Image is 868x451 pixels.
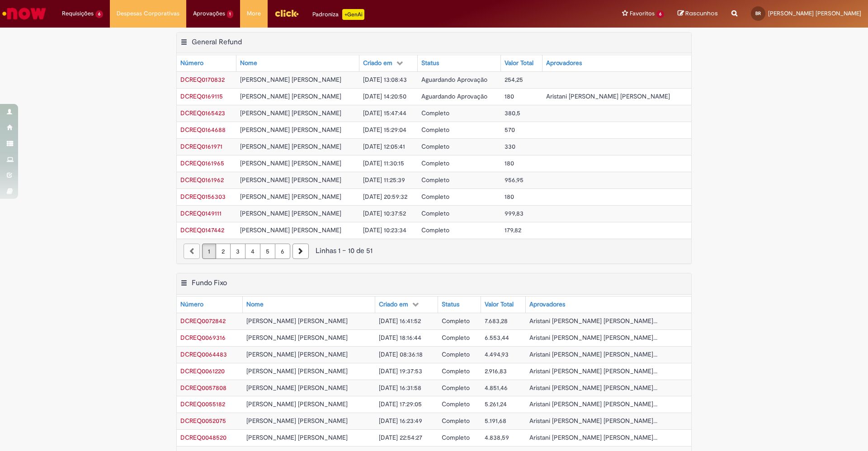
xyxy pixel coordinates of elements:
[180,384,226,392] a: Abrir Registro: DCREQ0057808
[379,433,422,442] span: [DATE] 22:54:27
[546,59,582,68] div: Aprovadores
[442,317,470,325] span: Completo
[193,9,225,18] span: Aprovações
[180,92,223,100] span: DCREQ0169115
[240,193,341,201] span: [PERSON_NAME] [PERSON_NAME]
[505,75,523,84] span: 254,25
[260,244,275,259] a: Página 5
[442,433,470,442] span: Completo
[421,75,487,84] span: Aguardando Aprovação
[442,367,470,375] span: Completo
[240,176,341,184] span: [PERSON_NAME] [PERSON_NAME]
[755,10,761,16] span: BR
[246,433,348,442] span: [PERSON_NAME] [PERSON_NAME]
[180,209,222,217] a: Abrir Registro: DCREQ0149111
[363,193,407,201] span: [DATE] 20:59:32
[180,334,226,342] span: DCREQ0069316
[421,142,449,150] span: Completo
[768,9,861,17] span: [PERSON_NAME] [PERSON_NAME]
[62,9,94,18] span: Requisições
[505,142,515,150] span: 330
[505,59,533,68] div: Valor Total
[177,239,691,263] nav: paginação
[230,244,245,259] a: Página 3
[505,226,521,234] span: 179,82
[246,300,264,309] div: Nome
[240,226,341,234] span: [PERSON_NAME] [PERSON_NAME]
[379,317,421,325] span: [DATE] 16:41:52
[180,126,226,134] a: Abrir Registro: DCREQ0164688
[363,142,405,150] span: [DATE] 12:05:41
[180,350,227,358] span: DCREQ0064483
[529,334,657,342] span: Aristani [PERSON_NAME] [PERSON_NAME]...
[379,417,422,425] span: [DATE] 16:23:49
[363,226,406,234] span: [DATE] 10:23:34
[180,109,225,117] a: Abrir Registro: DCREQ0165423
[240,142,341,150] span: [PERSON_NAME] [PERSON_NAME]
[192,38,242,47] h2: General Refund
[421,109,449,117] span: Completo
[180,75,225,84] a: Abrir Registro: DCREQ0170832
[505,209,524,217] span: 999,83
[180,350,227,358] a: Abrir Registro: DCREQ0064483
[180,367,225,375] span: DCREQ0061220
[246,400,348,408] span: [PERSON_NAME] [PERSON_NAME]
[180,38,188,49] button: General Refund Menu de contexto
[180,176,224,184] a: Abrir Registro: DCREQ0161962
[546,92,670,100] span: Aristani [PERSON_NAME] [PERSON_NAME]
[363,159,404,167] span: [DATE] 11:30:15
[485,384,508,392] span: 4.851,46
[505,176,524,184] span: 956,95
[180,384,226,392] span: DCREQ0057808
[180,417,226,425] a: Abrir Registro: DCREQ0052075
[630,9,655,18] span: Favoritos
[95,10,103,18] span: 6
[421,193,449,201] span: Completo
[485,317,508,325] span: 7.683,28
[227,10,234,18] span: 1
[180,300,203,309] div: Número
[421,209,449,217] span: Completo
[180,226,224,234] a: Abrir Registro: DCREQ0147442
[240,59,257,68] div: Nome
[421,159,449,167] span: Completo
[485,300,514,309] div: Valor Total
[180,126,226,134] span: DCREQ0164688
[312,9,364,20] div: Padroniza
[485,334,509,342] span: 6.553,44
[379,300,408,309] div: Criado em
[240,209,341,217] span: [PERSON_NAME] [PERSON_NAME]
[180,317,226,325] span: DCREQ0072842
[240,92,341,100] span: [PERSON_NAME] [PERSON_NAME]
[180,317,226,325] a: Abrir Registro: DCREQ0072842
[180,400,225,408] span: DCREQ0055182
[246,417,348,425] span: [PERSON_NAME] [PERSON_NAME]
[421,226,449,234] span: Completo
[529,384,657,392] span: Aristani [PERSON_NAME] [PERSON_NAME]...
[529,350,657,358] span: Aristani [PERSON_NAME] [PERSON_NAME]...
[379,350,423,358] span: [DATE] 08:36:18
[379,334,421,342] span: [DATE] 18:16:44
[442,334,470,342] span: Completo
[485,400,507,408] span: 5.261,24
[180,176,224,184] span: DCREQ0161962
[216,244,231,259] a: Página 2
[442,350,470,358] span: Completo
[656,10,664,18] span: 6
[180,278,188,290] button: Fundo Fixo Menu de contexto
[342,9,364,20] p: +GenAi
[180,433,226,442] a: Abrir Registro: DCREQ0048520
[274,6,299,20] img: click_logo_yellow_360x200.png
[246,384,348,392] span: [PERSON_NAME] [PERSON_NAME]
[505,193,514,201] span: 180
[180,109,225,117] span: DCREQ0165423
[117,9,179,18] span: Despesas Corporativas
[685,9,718,18] span: Rascunhos
[485,417,506,425] span: 5.191,68
[485,350,509,358] span: 4.494,93
[529,433,657,442] span: Aristani [PERSON_NAME] [PERSON_NAME]...
[245,244,260,259] a: Página 4
[529,417,657,425] span: Aristani [PERSON_NAME] [PERSON_NAME]...
[246,317,348,325] span: [PERSON_NAME] [PERSON_NAME]
[246,350,348,358] span: [PERSON_NAME] [PERSON_NAME]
